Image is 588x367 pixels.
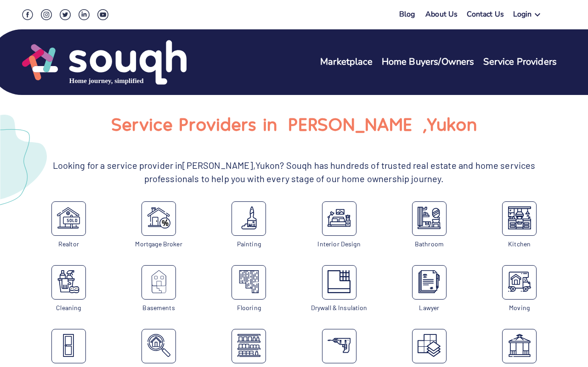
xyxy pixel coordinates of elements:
[237,206,260,229] img: Painters & Decorators
[51,265,86,300] a: Cleaning Services
[41,9,52,20] img: Instagram Social Icon
[418,334,441,357] img: Tiling
[147,270,170,293] img: Basements
[388,239,470,249] div: Bathroom
[467,9,504,22] a: Contact Us
[322,329,356,363] a: Handyman Services
[483,56,557,69] a: Service Providers
[425,9,458,22] a: About Us
[237,270,260,293] img: Flooring
[232,265,266,300] a: Flooring
[117,239,200,249] div: Mortgage Broker
[147,206,170,229] img: Mortgage Broker / Agent
[51,329,86,363] a: Windows and Doors
[117,303,200,312] div: Basements
[232,329,266,363] a: Home organization
[412,265,447,300] a: Real Estate Lawyer
[141,329,176,363] a: Property Inspector
[508,206,531,229] img: Kitchen Remodeling
[22,39,187,86] img: Souqh Logo
[328,270,351,293] img: Drywall and Insulation
[57,334,80,357] img: Windows and Doors
[141,201,176,236] a: Mortgage Broker / Agent
[27,303,110,312] div: Cleaning
[232,201,266,236] a: Painters & Decorators
[508,270,531,293] img: Mover
[298,239,380,249] div: Interior Design
[97,9,108,20] img: Youtube Social Icon
[513,9,532,22] div: Login
[237,334,260,357] img: Home organization
[382,56,475,69] a: Home Buyers/Owners
[508,334,531,357] img: Driveways, Decks, Patios, and Porches
[208,239,290,249] div: Painting
[57,206,80,229] img: Real Estate Broker / Agent
[322,265,356,300] a: Drywall and Insulation
[418,206,441,229] img: Bathroom Remodeling
[322,201,356,236] a: Interior Design Services
[23,106,565,140] div: Service Providers in [PERSON_NAME] , Yukon
[79,9,90,20] img: LinkedIn Social Icon
[57,270,80,293] img: Cleaning Services
[478,239,561,249] div: Kitchen
[502,201,537,236] a: Kitchen Remodeling
[23,159,565,185] div: Looking for a service provider in [PERSON_NAME] , Yukon ? Souqh has hundreds of trusted real esta...
[147,334,170,357] img: Property Inspector
[412,201,447,236] a: Bathroom Remodeling
[208,303,290,312] div: Flooring
[399,9,415,19] a: Blog
[298,303,380,312] div: Drywall & Insulation
[27,239,110,249] div: Realtor
[51,201,86,236] a: Real Estate Broker / Agent
[388,303,470,312] div: Lawyer
[502,329,537,363] a: Driveways, Decks, Patios, and Porches
[328,206,351,229] img: Interior Design Services
[320,56,373,69] a: Marketplace
[328,334,351,357] img: Handyman Services
[60,9,71,20] img: Twitter Social Icon
[418,270,441,293] img: Real Estate Lawyer
[22,9,33,20] img: Facebook Social Icon
[412,329,447,363] a: Tiling
[478,303,561,312] div: Moving
[141,265,176,300] a: Basements
[502,265,537,300] a: Mover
